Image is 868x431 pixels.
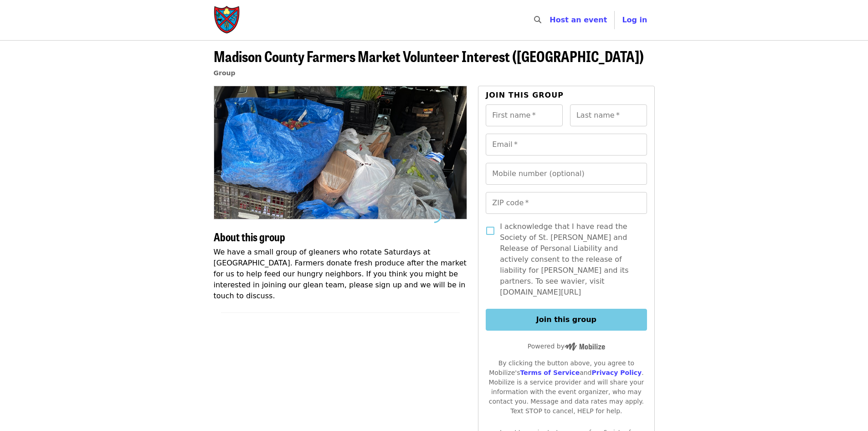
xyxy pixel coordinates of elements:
[214,86,467,218] img: Madison County Farmers Market Volunteer Interest (Madison County) organized by Society of St. Andrew
[528,343,605,350] span: Powered by
[591,369,642,376] a: Privacy Policy
[214,5,241,35] img: Society of St. Andrew - Home
[534,16,541,24] i: search icon
[565,343,605,351] img: Powered by Mobilize
[486,309,647,331] button: Join this group
[486,192,647,214] input: ZIP code
[550,16,607,24] a: Host an event
[214,45,644,67] span: Madison County Farmers Market Volunteer Interest ([GEOGRAPHIC_DATA])
[622,16,647,24] span: Log in
[486,358,647,416] div: By clicking the button above, you agree to Mobilize's and . Mobilize is a service provider and wi...
[214,247,467,301] p: We have a small group of gleaners who rotate Saturdays at [GEOGRAPHIC_DATA]. Farmers donate fresh...
[486,134,647,156] input: Email
[547,9,554,31] input: Search
[615,11,654,29] button: Log in
[500,221,639,298] span: I acknowledge that I have read the Society of St. [PERSON_NAME] and Release of Personal Liability...
[214,69,236,77] a: Group
[214,228,285,244] span: About this group
[520,369,580,376] a: Terms of Service
[486,163,647,185] input: Mobile number (optional)
[570,104,647,126] input: Last name
[486,91,564,99] span: Join this group
[486,104,563,126] input: First name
